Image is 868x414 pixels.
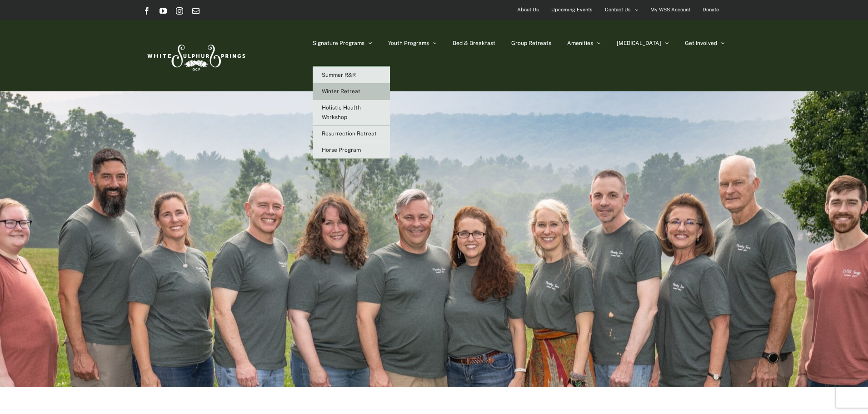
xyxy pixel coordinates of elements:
a: Youth Programs [388,20,437,66]
span: Get Involved [685,40,717,46]
span: Contact Us [605,3,631,16]
span: Bed & Breakfast [453,40,495,46]
a: Signature Programs [313,20,372,66]
span: Winter Retreat [322,88,360,95]
span: Amenities [567,40,593,46]
span: My WSS Account [650,3,690,16]
a: Group Retreats [511,20,551,66]
a: [MEDICAL_DATA] [617,20,669,66]
span: Horse Program [322,147,361,153]
a: Get Involved [685,20,725,66]
nav: Main Menu [313,20,725,66]
span: Upcoming Events [551,3,593,16]
a: Horse Program [313,142,390,159]
span: Resurrection Retreat [322,130,377,137]
span: Signature Programs [313,40,364,46]
img: White Sulphur Springs Logo [143,35,248,77]
a: Winter Retreat [313,84,390,100]
a: Resurrection Retreat [313,126,390,142]
a: Holistic Health Workshop [313,100,390,126]
span: Summer R&R [322,72,356,78]
a: Summer R&R [313,67,390,84]
span: Holistic Health Workshop [322,105,361,120]
span: [MEDICAL_DATA] [617,40,661,46]
span: About Us [517,3,539,16]
span: Youth Programs [388,40,429,46]
a: Amenities [567,20,601,66]
span: Group Retreats [511,40,551,46]
span: Donate [703,3,719,16]
a: Bed & Breakfast [453,20,495,66]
